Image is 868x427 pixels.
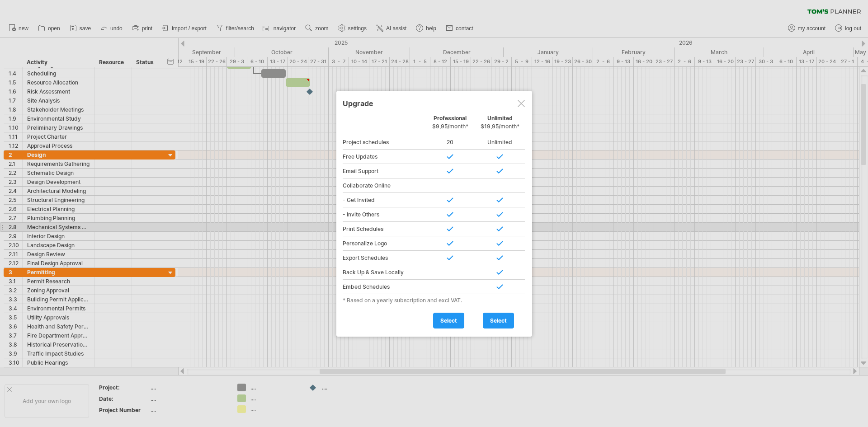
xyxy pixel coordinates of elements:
div: Professional [425,115,475,134]
div: Free Updates [343,150,425,164]
a: select [433,313,464,328]
div: Back Up & Save Locally [343,265,425,280]
span: select [490,317,507,324]
div: Embed Schedules [343,280,425,294]
div: Export Schedules [343,251,425,265]
div: Project schedules [343,135,425,150]
span: select [440,317,457,324]
div: - Get Invited [343,193,425,207]
div: * Based on a yearly subscription and excl VAT. [343,297,526,304]
div: Collaborate Online [343,178,425,193]
div: - Invite Others [343,207,425,222]
div: Personalize Logo [343,236,425,251]
a: select [483,313,514,328]
div: Unlimited [475,115,525,134]
div: Email Support [343,164,425,178]
div: Unlimited [475,135,525,150]
div: 20 [425,135,475,150]
span: $9,95/month* [432,123,468,130]
div: Upgrade [343,95,526,111]
div: Print Schedules [343,222,425,236]
span: $19,95/month* [481,123,519,130]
